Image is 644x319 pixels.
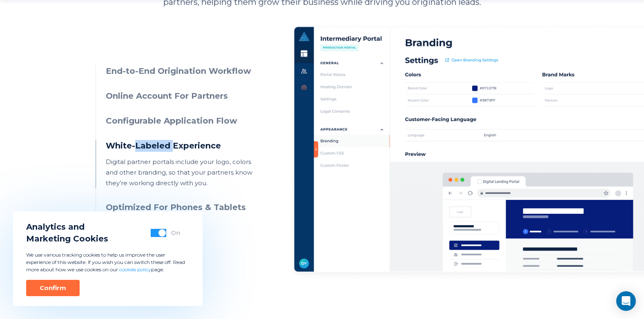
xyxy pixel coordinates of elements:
h3: Optimized For Phones & Tablets [106,202,254,213]
div: Open Intercom Messenger [616,291,636,311]
p: We use various tracking cookies to help us improve the user experience of this website. If you wi... [26,251,189,273]
p: Digital partner portals include your logo, colors and other branding, so that your partners know ... [106,157,254,188]
button: Confirm [26,280,80,296]
h3: End-to-End Origination Workflow [106,65,254,77]
span: Marketing Cookies [26,233,108,245]
div: Confirm [40,284,66,292]
div: On [171,229,180,237]
span: Analytics and [26,221,108,233]
h3: Online Account For Partners [106,90,254,102]
a: cookies policy [119,266,151,272]
h3: Configurable Application Flow [106,115,254,127]
h3: White-Labeled Experience [106,140,254,152]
